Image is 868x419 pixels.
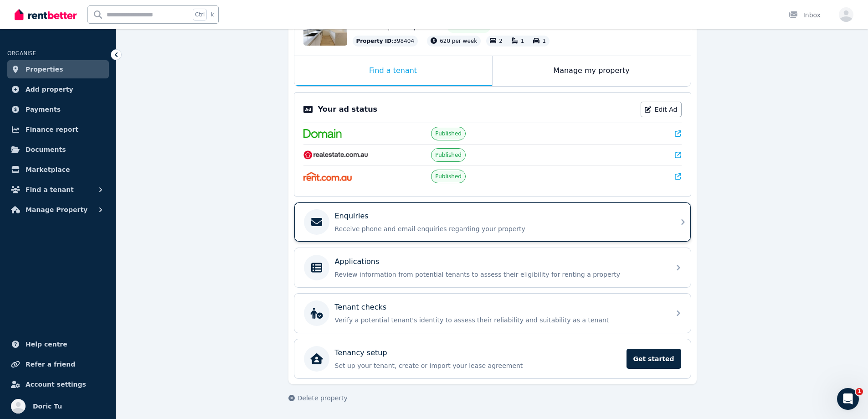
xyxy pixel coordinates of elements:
[193,9,207,21] span: Ctrl
[356,37,392,45] span: Property ID
[440,38,477,44] span: 620 per week
[7,120,109,139] a: Finance report
[542,38,546,44] span: 1
[318,104,377,115] p: Your ad status
[627,349,681,369] span: Get started
[7,50,36,57] span: ORGANISE
[435,130,462,137] span: Published
[7,335,109,353] a: Help centre
[33,401,62,412] span: Doric Tu
[499,38,503,44] span: 2
[26,339,67,350] span: Help centre
[335,361,621,370] p: Set up your tenant, create or import your lease agreement
[335,211,369,222] p: Enquiries
[26,204,87,215] span: Manage Property
[521,38,524,44] span: 1
[303,172,352,181] img: Rent.com.au
[335,224,665,233] p: Receive phone and email enquiries regarding your property
[288,393,348,403] button: Delete property
[435,173,462,180] span: Published
[7,100,109,119] a: Payments
[493,56,691,86] div: Manage my property
[298,393,348,403] span: Delete property
[7,375,109,393] a: Account settings
[26,144,66,155] span: Documents
[335,302,387,313] p: Tenant checks
[7,80,109,98] a: Add property
[26,104,61,115] span: Payments
[7,355,109,373] a: Refer a friend
[303,129,342,138] img: Domain.com.au
[7,201,109,219] button: Manage Property
[211,11,214,18] span: k
[7,140,109,159] a: Documents
[303,150,369,160] img: RealEstate.com.au
[26,379,86,390] span: Account settings
[856,388,863,395] span: 1
[7,160,109,179] a: Marketplace
[294,202,691,242] a: EnquiriesReceive phone and email enquiries regarding your property
[26,84,73,95] span: Add property
[26,359,75,370] span: Refer a friend
[335,316,665,325] p: Verify a potential tenant's identity to assess their reliability and suitability as a tenant
[26,64,63,75] span: Properties
[335,270,665,279] p: Review information from potential tenants to assess their eligibility for renting a property
[26,124,78,135] span: Finance report
[15,8,77,21] img: RentBetter
[7,181,109,199] button: Find a tenant
[789,10,821,20] div: Inbox
[435,151,462,159] span: Published
[26,184,74,195] span: Find a tenant
[7,60,109,78] a: Properties
[837,388,859,410] iframe: Intercom live chat
[294,56,492,86] div: Find a tenant
[294,248,691,287] a: ApplicationsReview information from potential tenants to assess their eligibility for renting a p...
[335,347,387,358] p: Tenancy setup
[26,164,70,175] span: Marketplace
[641,102,682,117] a: Edit Ad
[294,339,691,378] a: Tenancy setupSet up your tenant, create or import your lease agreementGet started
[335,256,380,267] p: Applications
[353,36,418,47] div: : 398404
[294,294,691,333] a: Tenant checksVerify a potential tenant's identity to assess their reliability and suitability as ...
